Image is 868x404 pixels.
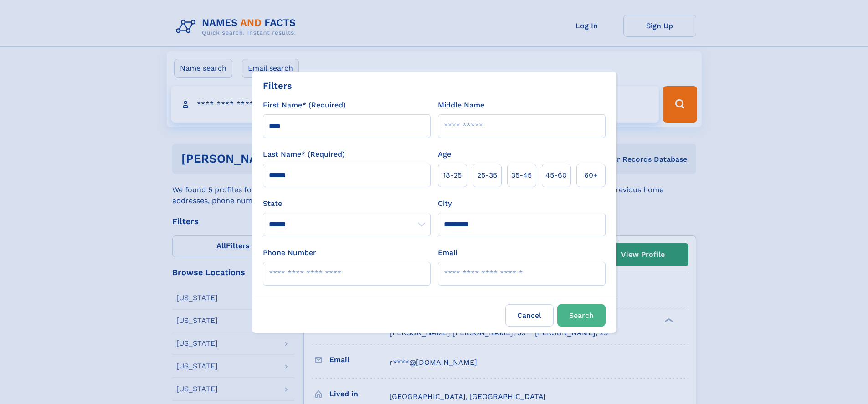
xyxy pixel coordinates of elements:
label: State [263,198,431,209]
div: Filters [263,79,292,92]
label: Age [438,149,451,160]
label: Email [438,247,457,258]
span: 18‑25 [443,170,462,181]
span: 25‑35 [477,170,497,181]
label: City [438,198,452,209]
label: Phone Number [263,247,316,258]
label: Last Name* (Required) [263,149,345,160]
label: Cancel [505,304,554,327]
button: Search [557,304,606,327]
span: 45‑60 [545,170,567,181]
span: 35‑45 [511,170,532,181]
span: 60+ [584,170,598,181]
label: Middle Name [438,100,484,111]
label: First Name* (Required) [263,100,346,111]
